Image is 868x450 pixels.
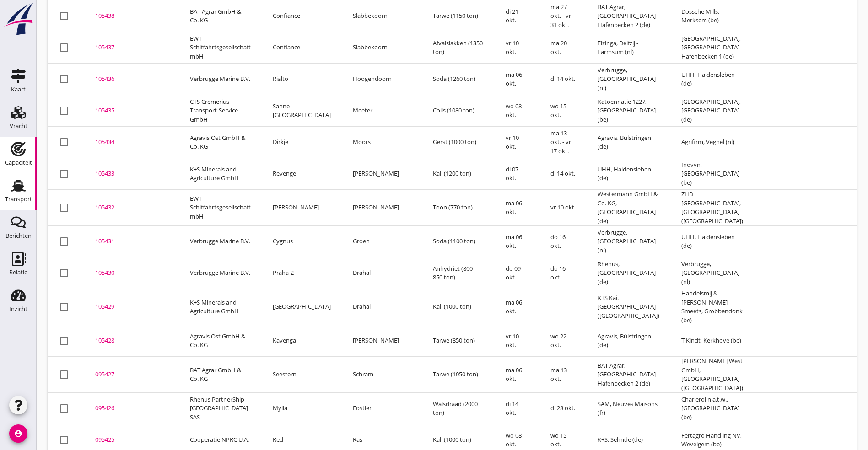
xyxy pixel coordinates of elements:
td: Verbrugge Marine B.V. [179,226,262,257]
td: Moors [342,127,422,158]
td: BAT Agrar, [GEOGRAPHIC_DATA] Hafenbecken 2 (de) [587,0,670,32]
div: 105431 [95,237,168,246]
td: Slabbekoorn [342,0,422,32]
td: ma 06 okt. [495,190,539,226]
td: Kali (1000 ton) [422,289,495,325]
td: T'Kindt, Kerkhove (be) [670,325,754,357]
div: 105437 [95,43,168,52]
td: K+S Minerals and Agriculture GmbH [179,289,262,325]
td: ma 06 okt. [495,226,539,257]
td: ma 27 okt. - vr 31 okt. [539,0,587,32]
td: EWT Schiffahrtsgesellschaft mbH [179,190,262,226]
td: ma 06 okt. [495,357,539,393]
div: Berichten [5,233,32,239]
div: 105434 [95,138,168,147]
td: [GEOGRAPHIC_DATA], [GEOGRAPHIC_DATA] Hafenbecken 1 (de) [670,32,754,64]
td: Elzinga, Delfzijl-Farmsum (nl) [587,32,670,64]
td: vr 10 okt. [495,127,539,158]
i: account_circle [9,424,27,443]
td: Schram [342,357,422,393]
td: Toon (770 ton) [422,190,495,226]
td: Charleroi n.a.t.w., [GEOGRAPHIC_DATA] (be) [670,393,754,424]
td: [PERSON_NAME] West GmbH, [GEOGRAPHIC_DATA] ([GEOGRAPHIC_DATA]) [670,357,754,393]
td: Dossche Mills, Merksem (be) [670,0,754,32]
td: Kavenga [262,325,342,357]
div: 105435 [95,106,168,115]
td: Rhenus, [GEOGRAPHIC_DATA] (de) [587,257,670,289]
td: Katoennatie 1227, [GEOGRAPHIC_DATA] (be) [587,95,670,127]
td: ma 06 okt. [495,64,539,95]
td: Afvalslakken (1350 ton) [422,32,495,64]
td: do 16 okt. [539,226,587,257]
td: Tarwe (850 ton) [422,325,495,357]
div: 095426 [95,404,168,413]
td: Coils (1080 ton) [422,95,495,127]
td: Soda (1260 ton) [422,64,495,95]
td: Rialto [262,64,342,95]
td: ZHD [GEOGRAPHIC_DATA], [GEOGRAPHIC_DATA] ([GEOGRAPHIC_DATA]) [670,190,754,226]
td: Agravis, Bülstringen (de) [587,325,670,357]
td: Agravis Ost GmbH & Co. KG [179,127,262,158]
td: Sanne-[GEOGRAPHIC_DATA] [262,95,342,127]
td: [PERSON_NAME] [262,190,342,226]
td: Dirkje [262,127,342,158]
td: BAT Agrar GmbH & Co. KG [179,0,262,32]
div: 105430 [95,268,168,278]
td: BAT Agrar GmbH & Co. KG [179,357,262,393]
td: [PERSON_NAME] [342,190,422,226]
td: UHH, Haldensleben (de) [587,158,670,190]
td: Mylla [262,393,342,424]
div: 105428 [95,336,168,345]
td: Drahal [342,257,422,289]
td: [PERSON_NAME] [342,158,422,190]
td: BAT Agrar, [GEOGRAPHIC_DATA] Hafenbecken 2 (de) [587,357,670,393]
td: [PERSON_NAME] [342,325,422,357]
td: Gerst (1000 ton) [422,127,495,158]
td: Revenge [262,158,342,190]
div: Vracht [10,123,27,129]
td: Confiance [262,32,342,64]
td: Inovyn, [GEOGRAPHIC_DATA] (be) [670,158,754,190]
td: Agravis Ost GmbH & Co. KG [179,325,262,357]
td: Cygnus [262,226,342,257]
td: ma 13 okt. [539,357,587,393]
div: 105438 [95,11,168,21]
td: ma 13 okt. - vr 17 okt. [539,127,587,158]
td: di 21 okt. [495,0,539,32]
td: di 07 okt. [495,158,539,190]
td: Soda (1100 ton) [422,226,495,257]
td: di 14 okt. [539,64,587,95]
td: UHH, Haldensleben (de) [670,64,754,95]
td: ma 20 okt. [539,32,587,64]
td: Handelsmij & [PERSON_NAME] Smeets, Grobbendonk (be) [670,289,754,325]
td: di 14 okt. [495,393,539,424]
div: 095425 [95,435,168,445]
td: di 14 okt. [539,158,587,190]
td: Seestern [262,357,342,393]
td: [GEOGRAPHIC_DATA] [262,289,342,325]
td: di 28 okt. [539,393,587,424]
img: logo-small.a267ee39.svg [2,2,35,36]
div: Inzicht [9,306,27,312]
td: Kali (1200 ton) [422,158,495,190]
td: Meeter [342,95,422,127]
td: Groen [342,226,422,257]
td: Verbrugge, [GEOGRAPHIC_DATA] (nl) [670,257,754,289]
td: Confiance [262,0,342,32]
td: Tarwe (1150 ton) [422,0,495,32]
td: Walsdraad (2000 ton) [422,393,495,424]
td: Praha-2 [262,257,342,289]
td: Hoogendoorn [342,64,422,95]
td: CTS Cremerius-Transport-Service GmbH [179,95,262,127]
div: Relatie [9,269,27,275]
td: Westermann GmbH & Co. KG, [GEOGRAPHIC_DATA] (de) [587,190,670,226]
td: Verbrugge Marine B.V. [179,257,262,289]
td: wo 08 okt. [495,95,539,127]
td: Fostier [342,393,422,424]
td: EWT Schiffahrtsgesellschaft mbH [179,32,262,64]
td: Drahal [342,289,422,325]
div: Kaart [11,86,26,92]
td: K+S Minerals and Agriculture GmbH [179,158,262,190]
div: Transport [5,196,32,202]
td: vr 10 okt. [495,325,539,357]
